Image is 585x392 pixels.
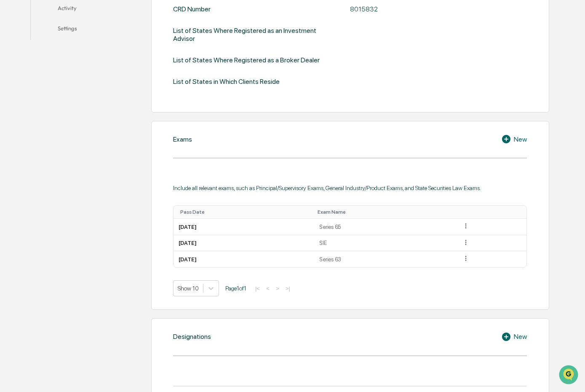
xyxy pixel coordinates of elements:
[225,285,246,292] span: Page 1 of 1
[173,135,192,143] div: Exams
[8,18,153,31] p: How can we help?
[17,106,54,115] span: Preclearance
[8,64,24,80] img: 1746055101610-c473b297-6a78-478c-a979-82029cc54cd1
[5,103,58,118] a: 🖐️Preclearance
[29,64,138,73] div: Start new chat
[283,285,293,292] button: >|
[174,235,315,252] td: [DATE]
[318,209,453,215] div: Toggle SortBy
[173,5,211,13] div: CRD Number
[17,122,53,131] span: Data Lookup
[314,251,457,267] td: Series 63
[314,235,457,252] td: SIE
[314,219,457,235] td: Series 65
[350,5,527,13] div: 8015832
[59,142,102,149] a: Powered byPylon
[501,332,527,342] div: New
[22,38,139,47] input: Clear
[173,27,332,43] div: List of States Where Registered as an Investment Advisor
[558,364,581,387] iframe: Open customer support
[69,106,104,115] span: Attestations
[61,107,68,114] div: 🗄️
[31,20,104,40] button: Settings
[143,67,153,77] button: Start new chat
[58,103,108,118] a: 🗄️Attestations
[264,285,272,292] button: <
[5,119,56,134] a: 🔎Data Lookup
[84,143,102,149] span: Pylon
[253,285,262,292] button: |<
[173,56,320,64] div: List of States Where Registered as a Broker Dealer
[273,285,282,292] button: >
[174,251,315,267] td: [DATE]
[173,185,527,191] div: Include all relevant exams, such as Principal/Supervisory Exams, General Industry/Product Exams, ...
[174,219,315,235] td: [DATE]
[173,78,280,86] div: List of States in Which Clients Reside
[180,209,311,215] div: Toggle SortBy
[8,107,15,114] div: 🖐️
[29,73,107,80] div: We're available if you need us!
[8,123,15,130] div: 🔎
[464,209,524,215] div: Toggle SortBy
[501,134,527,144] div: New
[173,333,211,341] div: Designations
